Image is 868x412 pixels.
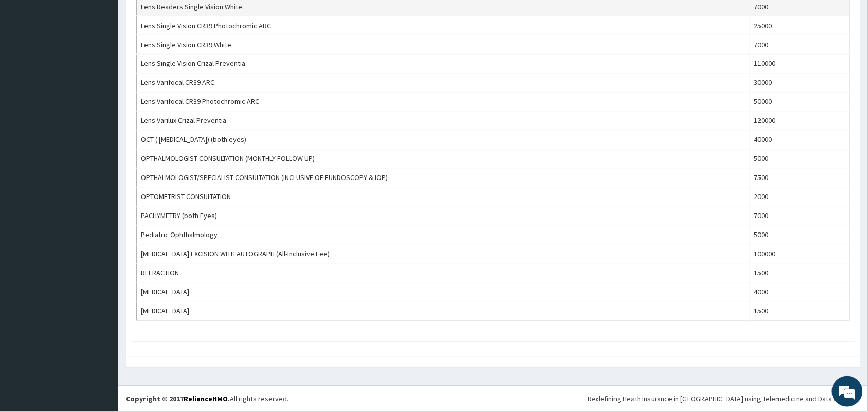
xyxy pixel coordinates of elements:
[137,264,750,283] td: REFRACTION
[750,302,849,321] td: 1500
[750,245,849,264] td: 100000
[137,283,750,302] td: [MEDICAL_DATA]
[588,394,860,404] div: Redefining Heath Insurance in [GEOGRAPHIC_DATA] using Telemedicine and Data Science!
[60,130,142,234] span: We're online!
[750,112,849,131] td: 120000
[169,5,193,30] div: Minimize live chat window
[750,169,849,188] td: 7500
[137,93,750,112] td: Lens Varifocal CR39 Photochromic ARC
[750,35,849,55] td: 7000
[137,16,750,35] td: Lens Single Vision CR39 Photochromic ARC
[184,395,228,404] a: RelianceHMO
[19,51,42,77] img: d_794563401_company_1708531726252_794563401
[750,55,849,74] td: 110000
[750,283,849,302] td: 4000
[137,131,750,150] td: OCT ( [MEDICAL_DATA]) (both eyes)
[750,131,849,150] td: 40000
[137,169,750,188] td: OPTHALMOLOGIST/SPECIALIST CONSULTATION (INCLUSIVE OF FUNDOSCOPY & IOP)
[126,395,230,404] strong: Copyright © 2017 .
[750,74,849,93] td: 30000
[5,281,196,317] textarea: Type your message and hit 'Enter'
[750,16,849,35] td: 25000
[53,58,173,71] div: Chat with us now
[137,55,750,74] td: Lens Single Vision Crizal Preventia
[118,386,868,412] footer: All rights reserved.
[137,226,750,245] td: Pediatric Ophthalmology
[137,35,750,55] td: Lens Single Vision CR39 White
[750,188,849,207] td: 2000
[750,226,849,245] td: 5000
[137,150,750,169] td: OPTHALMOLOGIST CONSULTATION (MONTHLY FOLLOW UP)
[137,188,750,207] td: OPTOMETRIST CONSULTATION
[137,112,750,131] td: Lens Varilux Crizal Preventia
[750,207,849,226] td: 7000
[750,264,849,283] td: 1500
[750,150,849,169] td: 5000
[137,245,750,264] td: [MEDICAL_DATA] EXCISION WITH AUTOGRAPH (All-Inclusive Fee)
[137,74,750,93] td: Lens Varifocal CR39 ARC
[137,302,750,321] td: [MEDICAL_DATA]
[137,207,750,226] td: PACHYMETRY (both Eyes)
[750,93,849,112] td: 50000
